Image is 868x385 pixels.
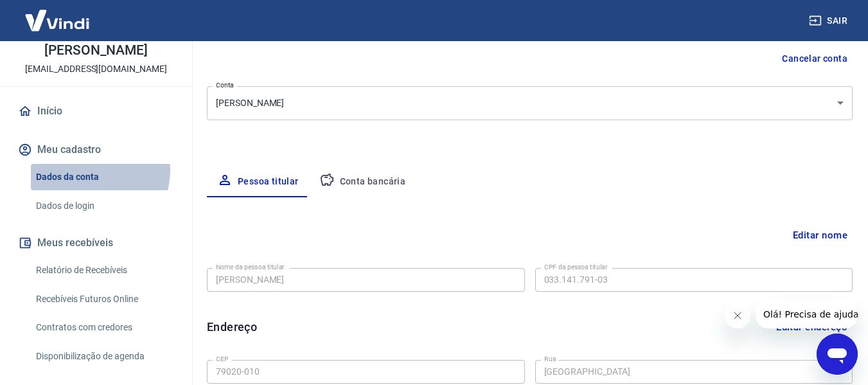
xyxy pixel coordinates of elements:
[817,334,858,375] iframe: Botão para abrir a janela de mensagens
[15,136,177,164] button: Meu cadastro
[31,257,177,283] a: Relatório de Recebíveis
[15,229,177,257] button: Meus recebíveis
[725,303,750,328] iframe: Fechar mensagem
[15,97,177,125] a: Início
[25,62,167,76] p: [EMAIL_ADDRESS][DOMAIN_NAME]
[216,354,228,364] label: CEP
[31,193,177,219] a: Dados de login
[216,262,285,272] label: Nome da pessoa titular
[31,314,177,341] a: Contratos com credores
[309,166,416,197] button: Conta bancária
[31,164,177,190] a: Dados da conta
[207,166,309,197] button: Pessoa titular
[15,1,99,40] img: Vindi
[207,318,257,336] h6: Endereço
[31,343,177,370] a: Disponibilização de agenda
[544,262,608,272] label: CPF da pessoa titular
[44,44,147,57] p: [PERSON_NAME]
[806,9,853,33] button: Sair
[777,47,853,71] button: Cancelar conta
[544,354,556,364] label: Rua
[31,286,177,312] a: Recebíveis Futuros Online
[216,80,234,90] label: Conta
[756,300,858,328] iframe: Mensagem da empresa
[8,9,108,19] span: Olá! Precisa de ajuda?
[788,223,853,247] button: Editar nome
[207,86,853,120] div: [PERSON_NAME]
